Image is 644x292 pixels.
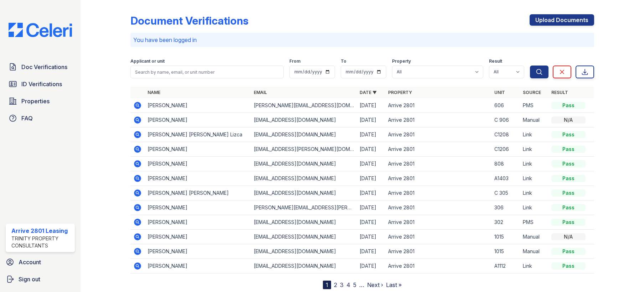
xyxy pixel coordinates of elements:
[145,259,251,273] td: [PERSON_NAME]
[520,113,548,127] td: Manual
[551,233,586,240] div: N/A
[385,259,491,273] td: Arrive 2801
[145,113,251,127] td: [PERSON_NAME]
[551,146,586,153] div: Pass
[251,127,357,142] td: [EMAIL_ADDRESS][DOMAIN_NAME]
[491,142,520,157] td: C1206
[130,14,248,27] div: Document Verifications
[251,157,357,171] td: [EMAIL_ADDRESS][DOMAIN_NAME]
[6,111,75,125] a: FAQ
[491,127,520,142] td: C1208
[520,186,548,200] td: Link
[385,215,491,230] td: Arrive 2801
[19,275,40,283] span: Sign out
[21,80,62,88] span: ID Verifications
[357,215,385,230] td: [DATE]
[385,98,491,113] td: Arrive 2801
[334,281,337,288] a: 2
[551,102,586,109] div: Pass
[145,200,251,215] td: [PERSON_NAME]
[523,90,541,95] a: Source
[520,230,548,244] td: Manual
[145,171,251,186] td: [PERSON_NAME]
[491,244,520,259] td: 1015
[357,259,385,273] td: [DATE]
[491,157,520,171] td: 808
[388,90,412,95] a: Property
[353,281,356,288] a: 5
[551,160,586,167] div: Pass
[251,215,357,230] td: [EMAIL_ADDRESS][DOMAIN_NAME]
[491,113,520,127] td: C 906
[323,281,331,289] div: 1
[341,58,346,64] label: To
[385,230,491,244] td: Arrive 2801
[357,98,385,113] td: [DATE]
[357,186,385,200] td: [DATE]
[359,281,364,289] span: …
[494,90,505,95] a: Unit
[254,90,267,95] a: Email
[145,157,251,171] td: [PERSON_NAME]
[145,98,251,113] td: [PERSON_NAME]
[520,142,548,157] td: Link
[11,235,72,249] div: Trinity Property Consultants
[551,248,586,255] div: Pass
[491,98,520,113] td: 606
[357,230,385,244] td: [DATE]
[386,281,402,288] a: Last »
[520,244,548,259] td: Manual
[21,63,67,71] span: Doc Verifications
[145,244,251,259] td: [PERSON_NAME]
[6,60,75,74] a: Doc Verifications
[520,200,548,215] td: Link
[491,259,520,273] td: A1112
[130,58,165,64] label: Applicant or unit
[392,58,411,64] label: Property
[251,244,357,259] td: [EMAIL_ADDRESS][DOMAIN_NAME]
[491,186,520,200] td: C 305
[251,171,357,186] td: [EMAIL_ADDRESS][DOMAIN_NAME]
[491,230,520,244] td: 1015
[145,142,251,157] td: [PERSON_NAME]
[551,219,586,226] div: Pass
[3,255,78,269] a: Account
[551,116,586,124] div: N/A
[551,131,586,138] div: Pass
[133,36,591,44] p: You have been logged in
[357,127,385,142] td: [DATE]
[385,142,491,157] td: Arrive 2801
[357,200,385,215] td: [DATE]
[357,142,385,157] td: [DATE]
[551,189,586,197] div: Pass
[251,259,357,273] td: [EMAIL_ADDRESS][DOMAIN_NAME]
[251,230,357,244] td: [EMAIL_ADDRESS][DOMAIN_NAME]
[251,186,357,200] td: [EMAIL_ADDRESS][DOMAIN_NAME]
[520,98,548,113] td: PMS
[551,204,586,211] div: Pass
[3,272,78,286] a: Sign out
[145,127,251,142] td: [PERSON_NAME] [PERSON_NAME] Lizca
[360,90,377,95] a: Date ▼
[130,66,283,78] input: Search by name, email, or unit number
[385,157,491,171] td: Arrive 2801
[11,226,72,235] div: Arrive 2801 Leasing
[491,215,520,230] td: 302
[385,244,491,259] td: Arrive 2801
[251,98,357,113] td: [PERSON_NAME][EMAIL_ADDRESS][DOMAIN_NAME]
[3,23,78,37] img: CE_Logo_Blue-a8612792a0a2168367f1c8372b55b34899dd931a85d93a1a3d3e32e68fde9ad4.png
[385,186,491,200] td: Arrive 2801
[340,281,344,288] a: 3
[530,14,594,26] a: Upload Documents
[491,171,520,186] td: A1403
[21,114,33,122] span: FAQ
[520,127,548,142] td: Link
[19,258,41,266] span: Account
[145,230,251,244] td: [PERSON_NAME]
[289,58,300,64] label: From
[520,157,548,171] td: Link
[489,58,502,64] label: Result
[357,171,385,186] td: [DATE]
[551,262,586,270] div: Pass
